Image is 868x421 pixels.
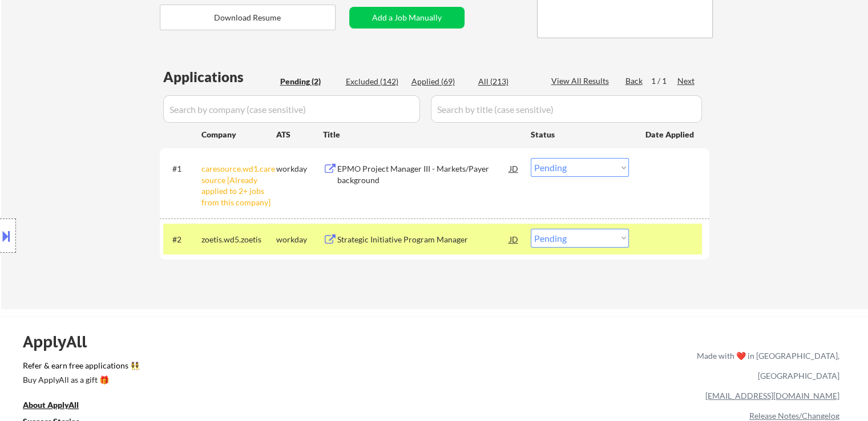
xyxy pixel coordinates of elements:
[337,234,510,245] div: Strategic Initiative Program Manager
[705,391,839,400] a: [EMAIL_ADDRESS][DOMAIN_NAME]
[163,95,420,123] input: Search by company (case sensitive)
[323,129,520,140] div: Title
[411,76,469,87] div: Applied (69)
[160,5,336,30] button: Download Resume
[508,158,520,179] div: JD
[201,129,276,140] div: Company
[201,163,276,208] div: caresource.wd1.caresource [Already applied to 2+ jobs from this company]
[645,129,696,140] div: Date Applied
[23,399,95,413] a: About ApplyAll
[508,229,520,249] div: JD
[349,7,465,29] button: Add a Job Manually
[201,234,276,245] div: zoetis.wd5.zoetis
[651,75,677,87] div: 1 / 1
[677,75,696,87] div: Next
[478,76,535,87] div: All (213)
[276,234,323,245] div: workday
[346,76,403,87] div: Excluded (142)
[23,362,458,374] a: Refer & earn free applications 👯‍♀️
[163,70,276,84] div: Applications
[276,129,323,140] div: ATS
[280,76,337,87] div: Pending (2)
[551,75,612,87] div: View All Results
[431,95,702,123] input: Search by title (case sensitive)
[749,411,839,420] a: Release Notes/Changelog
[692,346,839,386] div: Made with ❤️ in [GEOGRAPHIC_DATA], [GEOGRAPHIC_DATA]
[276,163,323,175] div: workday
[625,75,644,87] div: Back
[23,400,79,410] u: About ApplyAll
[337,163,510,185] div: EPMO Project Manager III - Markets/Payer background
[531,124,629,144] div: Status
